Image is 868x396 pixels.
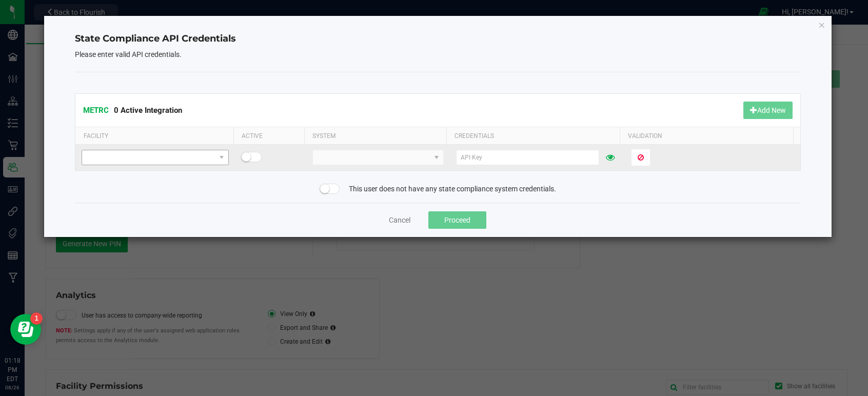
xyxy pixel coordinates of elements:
button: Proceed [428,211,486,229]
input: API Key [456,150,599,165]
span: Validation [628,132,662,140]
iframe: Resource center unread badge [30,312,43,325]
span: METRC [83,106,109,115]
h5: Please enter valid API credentials. [75,51,800,58]
button: Add New [743,102,793,119]
h4: State Compliance API Credentials [75,32,800,46]
button: Close [818,18,825,31]
span: Credentials [455,132,494,140]
span: Facility [84,132,108,140]
iframe: Resource center [10,314,41,345]
span: This user does not have any state compliance system credentials. [349,184,556,194]
span: 0 Active Integration [114,106,182,115]
span: Active [242,132,263,140]
span: System [312,132,336,140]
button: Cancel [389,215,410,225]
